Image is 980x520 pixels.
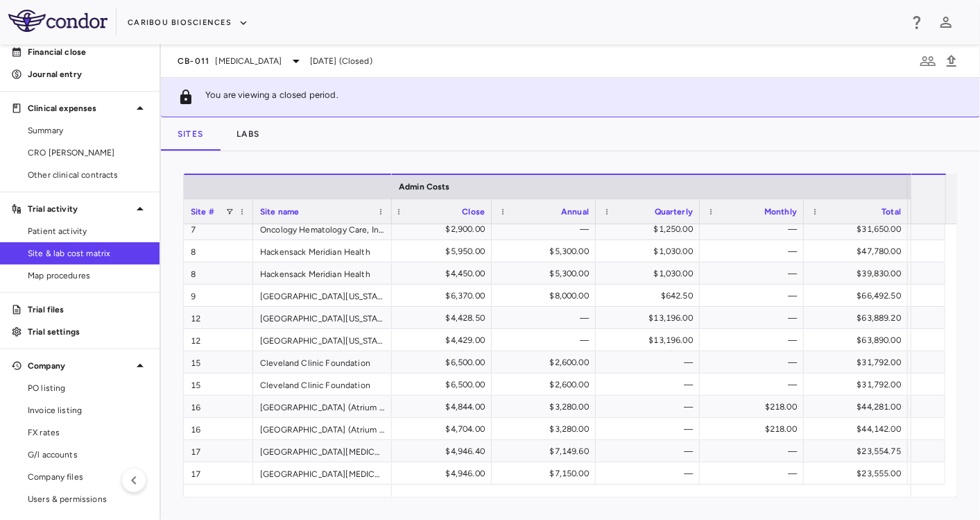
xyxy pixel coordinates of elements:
[504,351,589,374] div: $2,600.00
[28,102,132,115] p: Clinical expenses
[712,262,797,285] div: —
[712,240,797,262] div: —
[816,462,901,485] div: $23,555.00
[712,440,797,462] div: —
[712,329,797,351] div: —
[712,418,797,440] div: $218.00
[184,240,253,262] div: 8
[608,240,693,262] div: $1,030.00
[28,493,148,505] span: Users & permissions
[184,218,253,240] div: 7
[608,396,693,418] div: —
[816,374,901,396] div: $31,792.00
[220,117,276,151] button: Labs
[504,262,589,285] div: $5,300.00
[399,182,450,192] span: Admin Costs
[712,396,797,418] div: $218.00
[253,329,392,351] div: [GEOGRAPHIC_DATA][US_STATE] (Huntsman [MEDICAL_DATA] Institute)
[400,307,485,329] div: $4,428.50
[655,207,693,217] span: Quarterly
[184,374,253,395] div: 15
[712,351,797,374] div: —
[253,240,392,262] div: Hackensack Meridian Health
[816,240,901,262] div: $47,780.00
[28,360,132,372] p: Company
[816,218,901,240] div: $31,650.00
[608,418,693,440] div: —
[28,269,148,282] span: Map procedures
[184,485,253,506] div: 20
[504,462,589,485] div: $7,150.00
[712,462,797,485] div: —
[253,307,392,328] div: [GEOGRAPHIC_DATA][US_STATE] (Huntsman [MEDICAL_DATA] Institute)
[253,218,392,240] div: Oncology Hematology Care, Inc.
[184,396,253,417] div: 16
[184,329,253,351] div: 12
[28,146,148,159] span: CRO [PERSON_NAME]
[253,351,392,373] div: Cleveland Clinic Foundation
[400,462,485,485] div: $4,946.00
[608,462,693,485] div: —
[400,285,485,307] div: $6,370.00
[608,262,693,285] div: $1,030.00
[816,351,901,374] div: $31,792.00
[462,207,485,217] span: Close
[184,262,253,284] div: 8
[253,396,392,417] div: [GEOGRAPHIC_DATA] (Atrium Health/[PERSON_NAME])
[608,285,693,307] div: $642.50
[28,169,148,181] span: Other clinical contracts
[504,218,589,240] div: —
[816,262,901,285] div: $39,830.00
[28,448,148,461] span: G/l accounts
[712,307,797,329] div: —
[504,374,589,396] div: $2,600.00
[28,68,148,81] p: Journal entry
[504,396,589,418] div: $3,280.00
[504,285,589,307] div: $8,000.00
[253,462,392,484] div: [GEOGRAPHIC_DATA][MEDICAL_DATA]
[253,285,392,306] div: [GEOGRAPHIC_DATA][US_STATE]
[400,329,485,351] div: $4,429.00
[260,207,299,217] span: Site name
[712,285,797,307] div: —
[504,240,589,262] div: $5,300.00
[400,396,485,418] div: $4,844.00
[400,440,485,462] div: $4,946.40
[28,247,148,260] span: Site & lab cost matrix
[400,374,485,396] div: $6,500.00
[184,462,253,484] div: 17
[28,382,148,394] span: PO listing
[184,307,253,328] div: 12
[764,207,797,217] span: Monthly
[28,404,148,417] span: Invoice listing
[191,207,214,217] span: Site #
[128,12,248,34] button: Caribou Biosciences
[28,326,148,338] p: Trial settings
[816,418,901,440] div: $44,142.00
[712,374,797,396] div: —
[28,46,148,58] p: Financial close
[253,440,392,462] div: [GEOGRAPHIC_DATA][MEDICAL_DATA]
[608,307,693,329] div: $13,196.00
[400,218,485,240] div: $2,900.00
[28,203,132,215] p: Trial activity
[184,440,253,462] div: 17
[816,396,901,418] div: $44,281.00
[816,440,901,462] div: $23,554.75
[400,418,485,440] div: $4,704.00
[161,117,220,151] button: Sites
[504,307,589,329] div: —
[504,329,589,351] div: —
[816,285,901,307] div: $66,492.50
[400,262,485,285] div: $4,450.00
[608,351,693,374] div: —
[253,485,392,506] div: [GEOGRAPHIC_DATA][US_STATE]
[882,207,901,217] span: Total
[504,440,589,462] div: $7,149.60
[28,426,148,439] span: FX rates
[816,307,901,329] div: $63,889.20
[310,55,372,67] span: [DATE] (Closed)
[400,240,485,262] div: $5,950.00
[608,440,693,462] div: —
[608,374,693,396] div: —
